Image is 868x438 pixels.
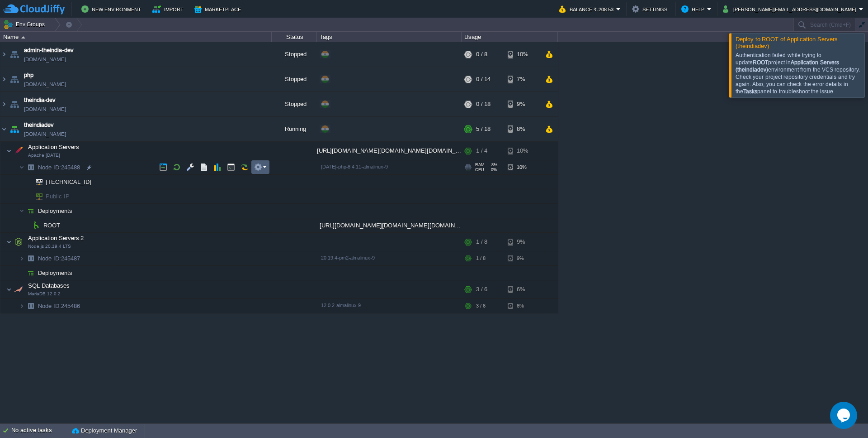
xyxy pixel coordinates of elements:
div: 1 / 8 [476,233,487,251]
a: Public IP [45,193,71,200]
a: Deployments [37,207,74,215]
div: 3 / 6 [476,299,486,313]
span: CPU [475,168,484,172]
img: AMDAwAAAACH5BAEAAAAALAAAAAABAAEAAAICRAEAOw== [0,42,8,67]
img: AMDAwAAAACH5BAEAAAAALAAAAAABAAEAAAICRAEAOw== [24,160,37,174]
a: [DOMAIN_NAME] [24,55,66,64]
a: Node ID:245486 [37,302,81,310]
span: Node ID: [38,255,61,262]
div: Usage [462,32,557,42]
button: Help [681,4,707,14]
a: [DOMAIN_NAME] [24,130,66,139]
img: AMDAwAAAACH5BAEAAAAALAAAAAABAAEAAAICRAEAOw== [24,175,30,189]
a: admin-theindia-dev [24,46,74,55]
img: AMDAwAAAACH5BAEAAAAALAAAAAABAAEAAAICRAEAOw== [19,266,24,280]
div: Name [1,32,271,42]
div: 10% [508,142,537,160]
div: 8% [508,117,537,141]
span: Apache [DATE] [28,153,60,158]
span: [TECHNICAL_ID] [45,175,93,189]
button: [PERSON_NAME][EMAIL_ADDRESS][DOMAIN_NAME] [723,4,859,14]
span: Node ID: [38,303,61,309]
img: AMDAwAAAACH5BAEAAAAALAAAAAABAAEAAAICRAEAOw== [6,142,12,160]
img: AMDAwAAAACH5BAEAAAAALAAAAAABAAEAAAICRAEAOw== [8,42,21,67]
a: [TECHNICAL_ID] [45,178,93,185]
span: 245487 [37,255,81,262]
a: Application ServersApache [DATE] [27,144,80,150]
span: RAM [475,163,485,167]
img: AMDAwAAAACH5BAEAAAAALAAAAAABAAEAAAICRAEAOw== [24,299,37,313]
div: 9% [508,92,537,116]
span: [DATE]-php-8.4.11-almalinux-9 [321,164,388,169]
img: AMDAwAAAACH5BAEAAAAALAAAAAABAAEAAAICRAEAOw== [30,218,42,232]
a: SQL DatabasesMariaDB 12.0.2 [27,282,71,289]
a: theindia-dev [24,96,56,105]
div: [URL][DOMAIN_NAME][DOMAIN_NAME][DOMAIN_NAME] [317,142,462,160]
div: No active tasks [11,424,68,438]
div: 5 / 18 [476,117,491,141]
a: ROOT [42,221,61,229]
img: AMDAwAAAACH5BAEAAAAALAAAAAABAAEAAAICRAEAOw== [30,189,42,203]
div: 6% [508,280,537,298]
img: AMDAwAAAACH5BAEAAAAALAAAAAABAAEAAAICRAEAOw== [12,142,25,160]
div: 7% [508,67,537,91]
span: Node.js 20.19.4 LTS [28,244,71,249]
img: AMDAwAAAACH5BAEAAAAALAAAAAABAAEAAAICRAEAOw== [24,218,30,232]
img: AMDAwAAAACH5BAEAAAAALAAAAAABAAEAAAICRAEAOw== [6,233,12,251]
button: New Environment [81,4,144,14]
img: AMDAwAAAACH5BAEAAAAALAAAAAABAAEAAAICRAEAOw== [24,251,37,265]
div: 1 / 8 [476,251,486,265]
span: theindiadev [24,120,54,130]
img: AMDAwAAAACH5BAEAAAAALAAAAAABAAEAAAICRAEAOw== [12,280,25,298]
b: ROOT [753,59,768,66]
b: Application Servers (theindiadev) [736,59,839,73]
img: AMDAwAAAACH5BAEAAAAALAAAAAABAAEAAAICRAEAOw== [8,67,21,91]
span: 20.19.4-pm2-almalinux-9 [321,255,375,260]
div: Status [272,32,316,42]
span: 245486 [37,302,81,310]
span: 0% [488,168,497,172]
span: 8% [488,163,497,167]
img: AMDAwAAAACH5BAEAAAAALAAAAAABAAEAAAICRAEAOw== [19,160,24,174]
img: AMDAwAAAACH5BAEAAAAALAAAAAABAAEAAAICRAEAOw== [24,204,37,218]
img: AMDAwAAAACH5BAEAAAAALAAAAAABAAEAAAICRAEAOw== [0,92,8,116]
span: SQL Databases [27,282,71,289]
button: Deployment Manager [72,426,137,435]
div: 3 / 6 [476,280,487,298]
div: [URL][DOMAIN_NAME][DOMAIN_NAME][DOMAIN_NAME] [317,218,462,232]
img: AMDAwAAAACH5BAEAAAAALAAAAAABAAEAAAICRAEAOw== [19,251,24,265]
div: Authentication failed while trying to update project in environment from the VCS repository. Chec... [736,52,862,95]
a: Deployments [37,269,74,277]
div: 10% [508,42,537,67]
img: AMDAwAAAACH5BAEAAAAALAAAAAABAAEAAAICRAEAOw== [24,189,30,203]
img: AMDAwAAAACH5BAEAAAAALAAAAAABAAEAAAICRAEAOw== [12,233,25,251]
button: Marketplace [194,4,244,14]
button: Balance ₹-208.53 [559,4,616,14]
img: AMDAwAAAACH5BAEAAAAALAAAAAABAAEAAAICRAEAOw== [0,117,8,141]
a: php [24,71,33,80]
img: AMDAwAAAACH5BAEAAAAALAAAAAABAAEAAAICRAEAOw== [0,67,8,91]
a: Node ID:245488 [37,164,81,171]
img: CloudJiffy [3,4,65,15]
span: Deploy to ROOT of Application Servers (theindiadev) [736,36,838,49]
div: Tags [317,32,461,42]
div: 1 / 4 [476,142,487,160]
span: Application Servers [27,143,80,151]
div: 9% [508,251,537,265]
img: AMDAwAAAACH5BAEAAAAALAAAAAABAAEAAAICRAEAOw== [19,299,24,313]
span: Node ID: [38,164,61,171]
span: Application Servers 2 [27,234,85,242]
div: 10% [508,160,537,174]
div: 0 / 14 [476,67,491,91]
img: AMDAwAAAACH5BAEAAAAALAAAAAABAAEAAAICRAEAOw== [21,36,25,39]
div: 0 / 8 [476,42,487,67]
a: [DOMAIN_NAME] [24,105,66,114]
button: Env Groups [3,18,48,31]
div: 6% [508,299,537,313]
a: [DOMAIN_NAME] [24,80,66,89]
div: Stopped [272,42,317,67]
img: AMDAwAAAACH5BAEAAAAALAAAAAABAAEAAAICRAEAOw== [6,280,12,298]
